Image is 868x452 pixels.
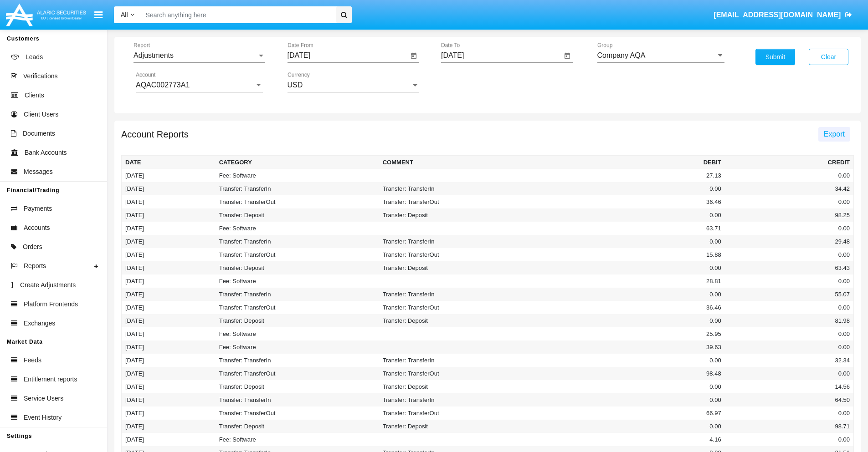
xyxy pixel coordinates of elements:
[122,380,216,393] td: [DATE]
[725,182,854,195] td: 34.42
[20,280,76,290] span: Create Adjustments
[25,148,67,157] span: Bank Accounts
[543,380,725,393] td: 0.00
[379,406,543,420] td: Transfer: TransferOut
[379,301,543,314] td: Transfer: TransferOut
[24,319,55,328] span: Exchanges
[725,314,854,327] td: 81.98
[725,433,854,446] td: 0.00
[543,314,725,327] td: 0.00
[543,433,725,446] td: 4.16
[122,433,216,446] td: [DATE]
[122,288,216,301] td: [DATE]
[543,182,725,195] td: 0.00
[543,327,725,340] td: 25.95
[122,340,216,354] td: [DATE]
[543,169,725,182] td: 27.13
[24,261,46,271] span: Reports
[122,248,216,261] td: [DATE]
[379,261,543,274] td: Transfer: Deposit
[122,182,216,195] td: [DATE]
[24,167,53,177] span: Messages
[543,354,725,367] td: 0.00
[379,420,543,433] td: Transfer: Deposit
[122,393,216,406] td: [DATE]
[543,406,725,420] td: 66.97
[24,300,78,309] span: Platform Frontends
[379,208,543,222] td: Transfer: Deposit
[122,208,216,222] td: [DATE]
[543,222,725,235] td: 63.71
[543,301,725,314] td: 36.46
[543,235,725,248] td: 0.00
[216,195,379,208] td: Transfer: TransferOut
[379,288,543,301] td: Transfer: TransferIn
[122,354,216,367] td: [DATE]
[216,274,379,288] td: Fee: Software
[216,314,379,327] td: Transfer: Deposit
[379,182,543,195] td: Transfer: TransferIn
[379,235,543,248] td: Transfer: TransferIn
[216,208,379,222] td: Transfer: Deposit
[725,340,854,354] td: 0.00
[122,261,216,274] td: [DATE]
[216,261,379,274] td: Transfer: Deposit
[543,208,725,222] td: 0.00
[379,393,543,406] td: Transfer: TransferIn
[5,1,87,28] img: Logo image
[216,156,379,169] th: Category
[216,433,379,446] td: Fee: Software
[26,52,43,62] span: Leads
[543,248,725,261] td: 15.88
[24,375,77,384] span: Entitlement reports
[714,11,841,19] span: [EMAIL_ADDRESS][DOMAIN_NAME]
[122,420,216,433] td: [DATE]
[725,222,854,235] td: 0.00
[725,274,854,288] td: 0.00
[543,274,725,288] td: 28.81
[725,261,854,274] td: 63.43
[543,156,725,169] th: Debit
[725,393,854,406] td: 64.50
[122,274,216,288] td: [DATE]
[709,2,857,28] a: [EMAIL_ADDRESS][DOMAIN_NAME]
[216,288,379,301] td: Transfer: TransferIn
[725,195,854,208] td: 0.00
[725,380,854,393] td: 14.56
[818,127,850,142] button: Export
[543,340,725,354] td: 39.63
[122,406,216,420] td: [DATE]
[122,235,216,248] td: [DATE]
[755,49,795,65] button: Submit
[216,301,379,314] td: Transfer: TransferOut
[543,195,725,208] td: 36.46
[543,367,725,380] td: 98.48
[121,11,128,18] span: All
[809,49,848,65] button: Clear
[216,222,379,235] td: Fee: Software
[288,81,303,89] span: USD
[216,354,379,367] td: Transfer: TransferIn
[725,288,854,301] td: 55.07
[114,10,141,20] a: All
[725,327,854,340] td: 0.00
[379,314,543,327] td: Transfer: Deposit
[216,235,379,248] td: Transfer: TransferIn
[379,248,543,261] td: Transfer: TransferOut
[216,169,379,182] td: Fee: Software
[121,131,189,138] h5: Account Reports
[24,356,41,365] span: Feeds
[824,130,845,138] span: Export
[122,301,216,314] td: [DATE]
[725,420,854,433] td: 98.71
[24,110,58,119] span: Client Users
[543,393,725,406] td: 0.00
[24,204,52,213] span: Payments
[122,222,216,235] td: [DATE]
[379,367,543,380] td: Transfer: TransferOut
[24,394,63,403] span: Service Users
[216,420,379,433] td: Transfer: Deposit
[122,367,216,380] td: [DATE]
[725,156,854,169] th: Credit
[725,248,854,261] td: 0.00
